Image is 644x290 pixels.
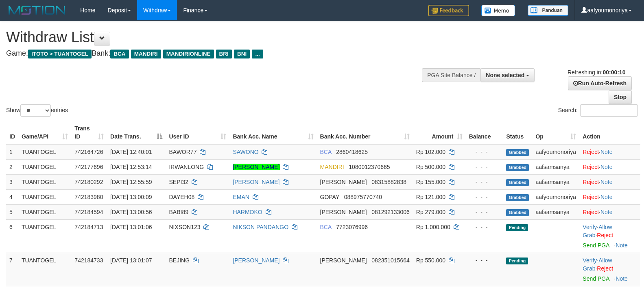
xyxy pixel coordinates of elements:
span: Grabbed [506,194,529,201]
td: aafsamsanya [532,204,579,219]
td: 4 [6,189,18,204]
span: Refreshing in: [568,69,625,76]
td: 1 [6,144,18,160]
span: 742183980 [74,194,103,200]
a: Reject [597,265,613,272]
th: Balance [466,121,503,144]
span: None selected [486,72,524,78]
a: Note [600,209,613,215]
a: Note [616,275,628,282]
a: Reject [583,164,599,170]
span: 742177696 [74,164,103,170]
td: · [579,189,640,204]
th: Bank Acc. Number: activate to sort column ascending [317,121,413,144]
span: BEJING [169,257,190,264]
div: PGA Site Balance / [422,68,480,82]
span: 742184733 [74,257,103,264]
span: IRWANLONG [169,164,204,170]
span: Copy 7723076996 to clipboard [336,224,368,230]
span: [DATE] 12:53:14 [110,164,152,170]
span: Rp 155.000 [416,179,445,185]
span: [DATE] 13:00:56 [110,209,152,215]
span: · [583,224,612,238]
span: [PERSON_NAME] [320,257,367,264]
span: Rp 500.000 [416,164,445,170]
span: Grabbed [506,164,529,171]
span: BAWOR77 [169,149,196,155]
span: 742184594 [74,209,103,215]
a: NIKSON PANDANGO [233,224,288,230]
span: BNI [234,50,250,58]
span: 742184713 [74,224,103,230]
div: - - - [469,163,500,171]
a: SAWONO [233,149,258,155]
th: Op: activate to sort column ascending [532,121,579,144]
td: 6 [6,219,18,253]
span: Copy 08315882838 to clipboard [371,179,406,185]
a: Reject [583,194,599,200]
span: NIXSON123 [169,224,200,230]
td: TUANTOGEL [18,204,71,219]
th: Status [503,121,532,144]
td: · [579,159,640,174]
a: [PERSON_NAME] [233,179,279,185]
span: 742164726 [74,149,103,155]
a: Note [600,149,613,155]
span: BCA [320,224,332,230]
span: Copy 2860418625 to clipboard [336,149,368,155]
td: · [579,204,640,219]
span: 742180292 [74,179,103,185]
a: Verify [583,257,597,264]
span: [DATE] 12:40:01 [110,149,152,155]
label: Show entries [6,104,68,117]
a: EMAN [233,194,249,200]
span: BCA [320,149,332,155]
span: [DATE] 13:01:06 [110,224,152,230]
th: Game/API: activate to sort column ascending [18,121,71,144]
span: Copy 081292133006 to clipboard [371,209,409,215]
div: - - - [469,148,500,156]
a: Stop [609,90,632,104]
span: GOPAY [320,194,339,200]
span: MANDIRI [131,50,161,58]
div: - - - [469,178,500,186]
a: Note [600,164,613,170]
span: [DATE] 13:00:09 [110,194,152,200]
img: MOTION_logo.png [6,4,68,16]
span: DAYEH08 [169,194,194,200]
a: Reject [583,179,599,185]
td: · [579,144,640,160]
a: Send PGA [583,242,609,249]
span: Pending [506,258,528,264]
td: aafsamsanya [532,159,579,174]
th: Bank Acc. Name: activate to sort column ascending [229,121,317,144]
label: Search: [558,104,638,117]
th: User ID: activate to sort column ascending [166,121,229,144]
td: TUANTOGEL [18,189,71,204]
a: Reject [597,232,613,238]
span: BCA [110,50,129,58]
input: Search: [580,104,638,117]
td: 3 [6,174,18,189]
td: TUANTOGEL [18,253,71,286]
td: TUANTOGEL [18,174,71,189]
div: - - - [469,208,500,216]
div: - - - [469,223,500,231]
span: · [583,257,612,272]
a: Send PGA [583,275,609,282]
span: Grabbed [506,179,529,186]
span: [PERSON_NAME] [320,209,367,215]
td: aafyoumonoriya [532,189,579,204]
td: · · [579,219,640,253]
span: Pending [506,224,528,231]
span: MANDIRIONLINE [163,50,214,58]
a: Allow Grab [583,257,612,272]
td: · · [579,253,640,286]
th: ID [6,121,18,144]
a: Note [600,179,613,185]
td: aafyoumonoriya [532,144,579,160]
img: panduan.png [528,5,568,16]
img: Button%20Memo.svg [481,5,515,16]
td: TUANTOGEL [18,219,71,253]
td: · [579,174,640,189]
